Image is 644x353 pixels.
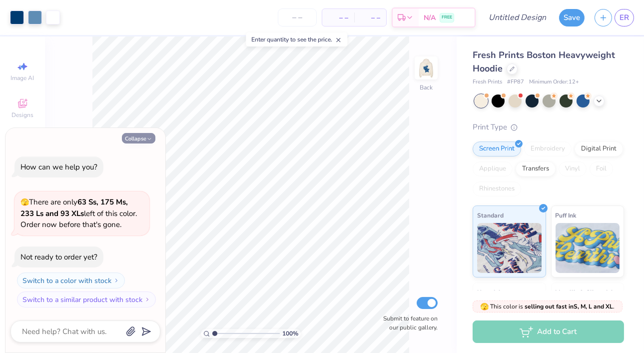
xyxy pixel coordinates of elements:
a: ER [615,9,634,26]
div: Digital Print [575,141,623,156]
img: Switch to a similar product with stock [144,296,150,302]
div: Foil [590,161,613,176]
span: Designs [11,111,33,119]
span: Puff Ink [556,210,577,220]
span: – – [328,12,348,23]
div: Applique [473,161,513,176]
strong: 63 Ss, 175 Ms, 233 Ls and 93 XLs [20,197,128,218]
button: Switch to a similar product with stock [17,291,156,307]
img: Standard [477,223,542,273]
input: – – [278,8,317,26]
span: There are only left of this color. Order now before that's gone. [20,197,137,229]
button: Save [559,9,585,26]
div: Embroidery [524,141,572,156]
div: Enter quantity to see the price. [246,32,347,46]
div: Screen Print [473,141,521,156]
span: Image AI [11,74,34,82]
div: Rhinestones [473,181,521,196]
button: Switch to a color with stock [17,272,125,288]
span: # FP87 [507,78,524,86]
div: Print Type [473,121,624,133]
span: FREE [442,14,452,21]
label: Submit to feature on our public gallery. [378,314,438,332]
img: Back [416,58,436,78]
span: N/A [424,12,436,23]
input: Untitled Design [481,7,554,27]
span: Metallic & Glitter Ink [556,287,615,297]
div: Back [420,83,433,92]
span: Fresh Prints Boston Heavyweight Hoodie [473,49,615,74]
span: 🫣 [20,197,29,207]
div: How can we help you? [20,162,97,172]
img: Puff Ink [556,223,620,273]
span: 🫣 [481,302,489,311]
span: ER [620,12,629,23]
div: Vinyl [559,161,587,176]
span: Neon Ink [477,287,502,297]
span: Fresh Prints [473,78,502,86]
div: Transfers [516,161,556,176]
button: Collapse [122,133,155,143]
span: This color is . [481,302,615,311]
span: Minimum Order: 12 + [529,78,579,86]
span: Standard [477,210,504,220]
img: Switch to a color with stock [113,277,119,283]
div: Not ready to order yet? [20,252,97,262]
span: 100 % [282,329,298,338]
strong: selling out fast in S, M, L and XL [525,302,614,310]
span: – – [360,12,380,23]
